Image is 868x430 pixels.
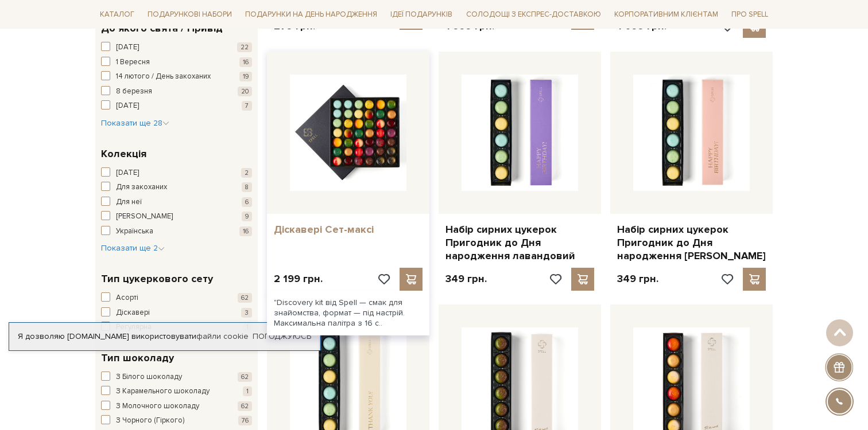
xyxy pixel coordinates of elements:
span: Для закоханих [116,182,167,193]
button: Показати ще 2 [101,243,165,254]
a: Каталог [95,6,139,24]
button: 8 березня 20 [101,86,252,97]
a: Подарункові набори [143,6,237,24]
span: Показати ще 2 [101,243,165,253]
span: З Білого шоколаду [116,372,182,383]
span: Для неї [116,197,142,208]
span: 8 [242,182,252,192]
span: 16 [239,57,252,67]
button: Для закоханих 8 [101,182,252,193]
span: Колекція [101,146,146,162]
span: 16 [239,226,252,236]
span: Українська [116,226,153,237]
span: Тип цукеркового сету [101,271,213,287]
span: [PERSON_NAME] [116,211,173,222]
button: 14 лютого / День закоханих 19 [101,71,252,83]
p: 349 грн. [617,272,658,286]
span: 62 [238,401,252,411]
button: [DATE] 7 [101,100,252,112]
p: 349 грн. [445,272,487,286]
span: Тип шоколаду [101,350,174,366]
button: 1 Вересня 16 [101,57,252,68]
span: 19 [239,72,252,81]
a: Подарунки на День народження [241,6,382,24]
span: Асорті [116,292,138,304]
a: Солодощі з експрес-доставкою [462,5,606,24]
span: З Карамельного шоколаду [116,386,210,397]
a: Погоджуюсь [253,331,311,342]
button: Діскавері 3 [101,307,252,319]
button: З Молочного шоколаду 62 [101,401,252,412]
button: Українська 16 [101,226,252,237]
span: 62 [238,372,252,382]
span: 9 [242,212,252,221]
span: Діскавері [116,307,150,319]
a: Набір сирних цукерок Пригодник до Дня народження [PERSON_NAME] [617,223,766,263]
button: Показати ще 28 [101,118,169,129]
span: 14 лютого / День закоханих [116,71,211,83]
span: 3 [241,308,252,318]
span: 1 Вересня [116,57,150,68]
span: З Молочного шоколаду [116,401,199,412]
p: 2 199 грн. [274,272,323,286]
a: Ідеї подарунків [386,6,457,24]
button: З Білого шоколаду 62 [101,372,252,383]
a: Корпоративним клієнтам [610,6,723,24]
span: 1 [243,386,252,396]
button: [DATE] 2 [101,167,252,179]
span: 7 [242,101,252,111]
button: Для неї 6 [101,197,252,208]
span: 76 [238,416,252,425]
a: Діскавері Сет-максі [274,223,423,236]
span: [DATE] [116,42,139,53]
span: [DATE] [116,167,139,179]
div: "Discovery kit від Spell — смак для знайомства, формат — під настрій. Максимальна палітра з 16 с.. [267,291,429,336]
div: Я дозволяю [DOMAIN_NAME] використовувати [9,331,320,342]
span: [DATE] [116,100,139,112]
span: 22 [237,42,252,52]
button: [DATE] 22 [101,42,252,53]
a: файли cookie [196,331,249,341]
button: З Карамельного шоколаду 1 [101,386,252,397]
button: [PERSON_NAME] 9 [101,211,252,222]
span: 62 [238,293,252,303]
span: 20 [238,87,252,96]
span: 2 [241,168,252,178]
a: Набір сирних цукерок Пригодник до Дня народження лавандовий [445,223,594,263]
span: Показати ще 28 [101,118,169,128]
span: 8 березня [116,86,152,97]
button: Асорті 62 [101,292,252,304]
span: 6 [242,197,252,207]
a: Про Spell [727,6,773,24]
